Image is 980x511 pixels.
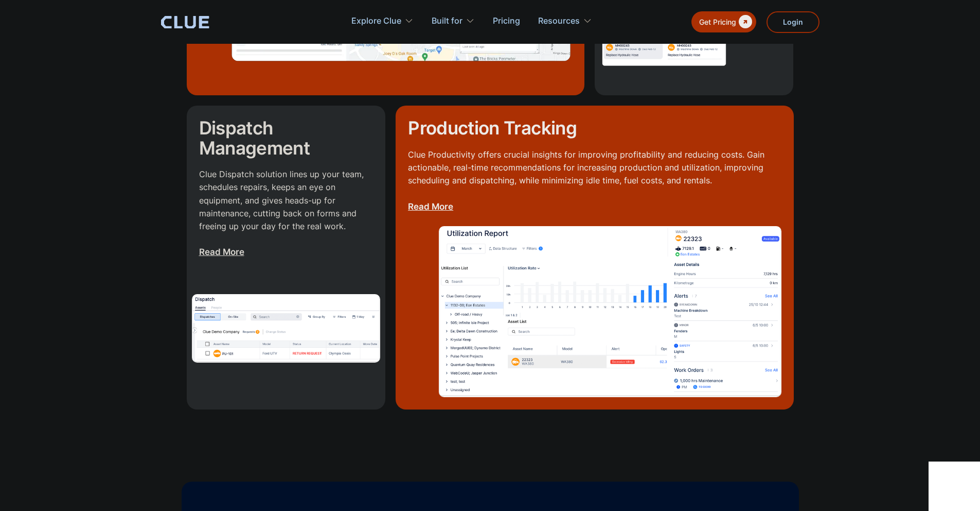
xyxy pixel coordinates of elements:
iframe: Chat Widget [929,462,980,511]
div: Built for [432,5,475,38]
img: utilization report image [439,226,781,398]
div: Resources [538,5,592,38]
h2: Dispatch Management [199,118,373,158]
a: Read More [199,247,244,257]
a: Pricing [493,5,520,38]
div: Get Pricing [699,15,736,28]
img: dispatch management software [192,294,381,363]
div: Explore Clue [351,5,401,38]
a: Read More [408,201,453,212]
div: Resources [538,5,580,38]
div:  [736,15,752,28]
p: Clue Productivity offers crucial insights for improving profitability and reducing costs. Gain ac... [408,148,781,213]
h2: Production Tracking [408,118,781,138]
p: Clue Dispatch solution lines up your team, schedules repairs, keeps an eye on equipment, and give... [199,168,373,259]
div: Explore Clue [351,5,414,38]
a: Login [767,11,819,33]
div: Built for [432,5,462,38]
a: Get Pricing [691,11,756,32]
